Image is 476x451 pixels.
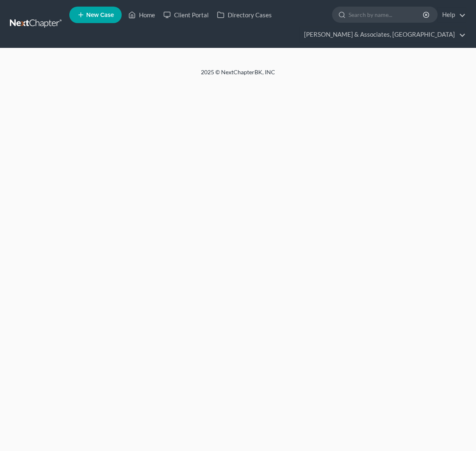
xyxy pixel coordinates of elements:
[213,7,276,22] a: Directory Cases
[349,7,424,22] input: Search by name...
[86,12,114,18] span: New Case
[124,7,159,22] a: Home
[300,27,466,42] a: [PERSON_NAME] & Associates, [GEOGRAPHIC_DATA]
[438,7,466,22] a: Help
[40,68,436,83] div: 2025 © NextChapterBK, INC
[159,7,213,22] a: Client Portal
